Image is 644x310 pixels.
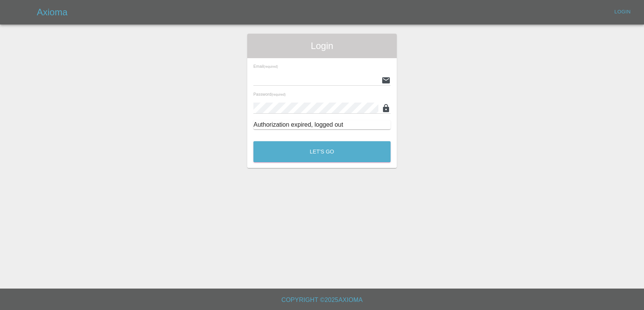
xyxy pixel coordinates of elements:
[6,295,638,305] h6: Copyright © 2025 Axioma
[271,93,286,96] small: (required)
[253,120,391,129] div: Authorization expired, logged out
[37,6,67,18] h5: Axioma
[253,92,286,96] span: Password
[610,6,635,18] a: Login
[253,40,391,52] span: Login
[253,64,278,69] span: Email
[253,141,391,162] button: Let's Go
[264,65,278,69] small: (required)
